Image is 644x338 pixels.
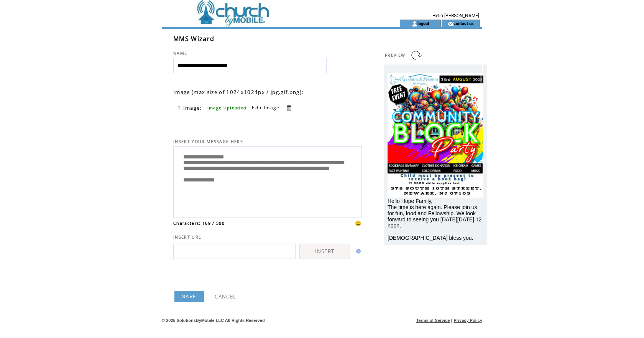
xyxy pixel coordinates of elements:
span: Hello [PERSON_NAME] [432,13,479,18]
a: INSERT [299,244,350,259]
a: logout [417,21,429,26]
a: CANCEL [215,293,236,300]
img: contact_us_icon.gif [448,21,453,27]
span: INSERT YOUR MESSAGE HERE [173,139,243,144]
span: MMS Wizard [173,35,214,43]
span: | [451,318,452,323]
span: Hello Hope Family, The time is here again. Please join us for fun, food and Fellowship. We look f... [388,198,481,241]
span: INSERT URL [173,234,201,240]
img: account_icon.gif [412,21,417,27]
a: Privacy Policy [453,318,482,323]
span: Characters: 169 / 500 [173,221,225,226]
a: Delete this item [285,104,292,111]
span: Image (max size of 1024x1024px / jpg,gif,png): [173,89,304,96]
a: Edit Image [252,104,279,111]
a: contact us [453,21,474,26]
span: Image: [183,104,202,111]
a: Terms of Service [416,318,450,323]
span: PREVIEW [385,53,405,58]
span: 1. [178,105,182,110]
span: © 2025 SolutionsByMobile LLC All Rights Reserved [162,318,265,323]
a: SAVE [174,291,204,302]
span: NAME [173,51,187,56]
span: 😀 [355,220,362,227]
span: Image Uploaded [207,105,247,110]
img: help.gif [354,249,361,254]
